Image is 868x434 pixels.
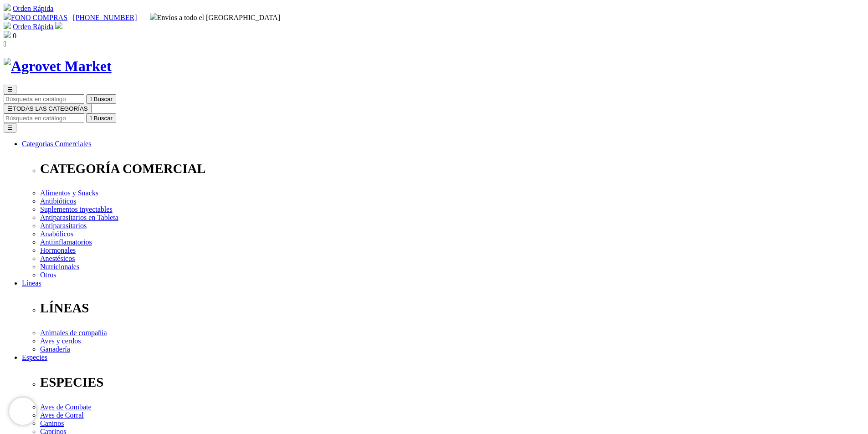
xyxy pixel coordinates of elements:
a: Antiinflamatorios [40,238,92,246]
a: Especies [22,353,47,361]
input: Buscar [4,94,84,104]
a: Animales de compañía [40,329,107,337]
p: CATEGORÍA COMERCIAL [40,161,864,176]
span: ☰ [7,105,13,112]
input: Buscar [4,113,84,123]
i:  [4,40,6,48]
a: Anestésicos [40,255,75,262]
a: Orden Rápida [13,5,53,12]
a: Caninos [40,419,64,427]
img: Agrovet Market [4,58,112,75]
a: Alimentos y Snacks [40,189,98,197]
i:  [90,96,92,102]
a: FONO COMPRAS [4,14,67,21]
button: ☰ [4,85,16,94]
p: ESPECIES [40,375,864,390]
span: 0 [13,32,16,40]
a: Orden Rápida [13,23,53,31]
a: Acceda a su cuenta de cliente [55,23,62,31]
span: Envíos a todo el [GEOGRAPHIC_DATA] [150,14,281,21]
a: Nutricionales [40,263,79,271]
img: user.svg [55,22,62,29]
i:  [90,115,92,122]
a: Categorías Comerciales [22,140,91,148]
a: Anabólicos [40,230,73,238]
span: Buscar [94,96,113,102]
img: shopping-cart.svg [4,4,11,11]
a: Antiparasitarios [40,222,87,230]
img: delivery-truck.svg [150,13,157,20]
a: Aves de Combate [40,403,92,411]
span: Buscar [94,115,113,122]
button: ☰ [4,123,16,133]
a: Antiparasitarios en Tableta [40,214,118,221]
a: Otros [40,271,56,279]
a: Hormonales [40,246,76,254]
span: ☰ [7,86,13,93]
button: ☰TODAS LAS CATEGORÍAS [4,104,92,113]
img: shopping-bag.svg [4,31,11,38]
a: Aves y cerdos [40,337,81,345]
button:  Buscar [86,94,116,104]
a: Ganadería [40,345,70,353]
a: Aves de Corral [40,411,84,419]
img: phone.svg [4,13,11,20]
a: Líneas [22,279,41,287]
iframe: Brevo live chat [9,398,36,425]
button:  Buscar [86,113,116,123]
a: Antibióticos [40,197,76,205]
a: Suplementos inyectables [40,205,113,213]
p: LÍNEAS [40,301,864,316]
img: shopping-cart.svg [4,22,11,29]
a: [PHONE_NUMBER] [73,14,137,21]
